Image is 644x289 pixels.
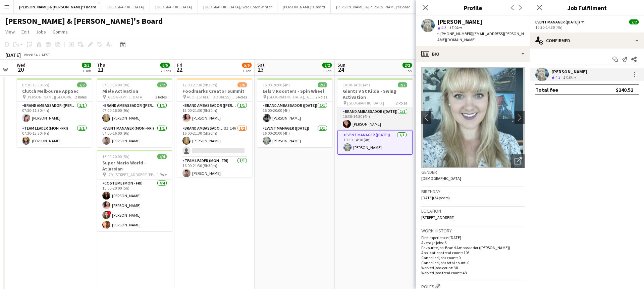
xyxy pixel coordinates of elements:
span: 1 Role [157,172,167,177]
p: Worked jobs total count: 48 [421,270,525,275]
span: 2/2 [77,82,87,87]
span: 22 [176,66,182,73]
button: [GEOGRAPHIC_DATA] [102,0,150,13]
h3: Giants v St Kilda - Swing Activation [337,88,413,100]
img: Crew avatar or photo [421,67,525,168]
h3: Work history [421,228,525,234]
span: t. [PHONE_NUMBER] [437,31,472,36]
span: 4.3 [555,75,560,80]
h3: Gender [421,169,525,175]
span: [GEOGRAPHIC_DATA] [347,100,384,105]
app-card-role: Brand Ambassador ([DATE])1/116:00-20:00 (4h)[PERSON_NAME] [257,102,332,125]
h1: [PERSON_NAME] & [PERSON_NAME]'s Board [5,16,163,26]
div: 1 Job [323,68,331,73]
span: ACO - [STREET_ADDRESS][PERSON_NAME] [187,94,235,99]
span: 2 Roles [316,94,327,99]
app-card-role: Event Manager (Mon - Fri)1/107:00-16:00 (9h)[PERSON_NAME] [97,125,172,147]
a: Comms [50,27,70,36]
h3: Eels v Roosters - Spin Wheel [257,88,332,94]
span: ! [107,211,111,215]
a: Edit [19,27,32,36]
span: 5 Roles [235,94,247,99]
span: 2 Roles [75,94,87,99]
h3: Clutch Melbourne AppSec [17,88,92,94]
span: 20 [16,66,25,73]
span: 07:30-13:30 (6h) [22,82,49,87]
h3: Foodmarks Creator Summit [177,88,252,94]
p: Favourite job: Brand Ambassador ([PERSON_NAME]) [421,245,525,250]
span: 2/2 [402,63,412,68]
span: [DEMOGRAPHIC_DATA] [421,176,461,181]
span: Edit [21,29,29,35]
app-card-role: Brand Ambassador ([PERSON_NAME])3I14A1/216:00-21:30 (5h30m)[PERSON_NAME] [177,125,252,157]
div: 07:00-16:00 (9h)2/2Miele Activation [GEOGRAPHIC_DATA]2 RolesBrand Ambassador ([PERSON_NAME])1/107... [97,78,172,147]
div: Open photos pop-in [511,154,525,168]
span: 4.3 [441,25,446,30]
span: 2 Roles [396,100,407,105]
span: 2 Roles [155,94,167,99]
app-job-card: 12:00-21:30 (9h30m)5/6Foodmarks Creator Summit ACO - [STREET_ADDRESS][PERSON_NAME]5 RolesBrand Am... [177,78,252,177]
span: Comms [53,29,68,35]
span: [GEOGRAPHIC_DATA] [107,94,144,99]
span: 16:00-20:00 (4h) [263,82,290,87]
div: 1 Job [243,68,251,73]
span: 2/2 [318,82,327,87]
p: Worked jobs count: 38 [421,265,525,270]
button: [GEOGRAPHIC_DATA]/Gold Coast Winter [198,0,277,13]
app-job-card: 16:00-20:00 (4h)2/2Eels v Roosters - Spin Wheel [GEOGRAPHIC_DATA], [GEOGRAPHIC_DATA]2 RolesBrand ... [257,78,332,147]
app-card-role: Brand Ambassador ([DATE])1/110:30-14:30 (4h)[PERSON_NAME] [337,108,413,131]
span: 2/2 [157,82,167,87]
span: 10:30-14:30 (4h) [343,82,370,87]
button: [PERSON_NAME]'s Board [277,0,331,13]
app-card-role: Costume (Mon - Fri)4/415:00-20:00 (5h)[PERSON_NAME][PERSON_NAME]![PERSON_NAME][PERSON_NAME] [97,179,172,231]
div: 10:30-14:30 (4h) [535,25,639,30]
span: 6/6 [160,63,170,68]
h3: Profile [416,3,530,12]
div: Confirmed [530,32,644,49]
span: L29, [STREET_ADDRESS][PERSON_NAME] [107,172,157,177]
app-card-role: Brand Ambassador ([PERSON_NAME])1/107:30-11:30 (4h)[PERSON_NAME] [17,102,92,125]
button: [GEOGRAPHIC_DATA] [150,0,198,13]
div: 17.9km [562,75,577,80]
button: [PERSON_NAME] & [PERSON_NAME]'s Board [14,0,102,13]
span: View [5,29,15,35]
app-job-card: 10:30-14:30 (4h)2/2Giants v St Kilda - Swing Activation [GEOGRAPHIC_DATA]2 RolesBrand Ambassador ... [337,78,413,155]
span: Event Manager (Sunday) [535,19,580,24]
h3: Birthday [421,189,525,195]
span: 24 [336,66,345,73]
app-card-role: Event Manager ([DATE])1/116:00-20:00 (4h)[PERSON_NAME] [257,125,332,147]
span: Sat [257,62,265,68]
span: 17.9km [448,25,463,30]
h3: Miele Activation [97,88,172,94]
div: AEST [42,52,50,57]
p: Average jobs: 6 [421,240,525,245]
h3: Super Mario World - Atlassian [97,160,172,172]
span: [STREET_ADDRESS] [421,215,454,220]
app-card-role: Team Leader (Mon - Fri)1/116:00-21:30 (5h30m)[PERSON_NAME] [177,157,252,180]
span: 21 [96,66,105,73]
span: Fri [177,62,182,68]
app-card-role: Brand Ambassador ([PERSON_NAME])1/107:00-16:00 (9h)[PERSON_NAME] [97,102,172,125]
app-card-role: Team Leader (Mon - Fri)1/107:30-13:30 (6h)[PERSON_NAME] [17,125,92,147]
div: [PERSON_NAME] [437,19,482,25]
div: Total fee [535,86,558,93]
span: 4/4 [157,154,167,159]
span: Jobs [36,29,46,35]
p: Cancelled jobs total count: 0 [421,260,525,265]
span: 2/2 [629,19,639,24]
p: First experience: [DATE] [421,235,525,240]
span: [PERSON_NAME][GEOGRAPHIC_DATA] [26,94,75,99]
div: 1 Job [403,68,412,73]
div: [DATE] [5,52,21,58]
span: 2/2 [82,63,91,68]
a: View [3,27,17,36]
span: 5/6 [237,82,247,87]
app-card-role: Event Manager ([DATE])1/110:30-14:30 (4h)[PERSON_NAME] [337,131,413,155]
a: Jobs [33,27,49,36]
app-job-card: 15:00-20:00 (5h)4/4Super Mario World - Atlassian L29, [STREET_ADDRESS][PERSON_NAME]1 RoleCostume ... [97,150,172,231]
span: | [EMAIL_ADDRESS][PERSON_NAME][DOMAIN_NAME] [437,31,524,42]
span: [DATE] (34 years) [421,195,450,200]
